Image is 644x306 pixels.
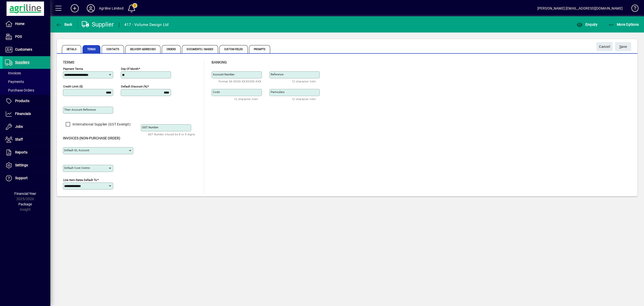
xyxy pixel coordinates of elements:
span: Documents / Images [182,45,218,53]
span: Back [56,22,72,26]
span: Enquiry [577,22,597,26]
span: Jobs [15,125,23,129]
span: Contacts [102,45,124,53]
mat-label: Day of month [121,67,139,71]
span: S [619,45,621,49]
a: Purchase Orders [3,86,50,95]
span: Staff [15,137,23,141]
button: Back [54,20,74,29]
span: Invoices [5,71,21,75]
span: Customers [15,47,32,51]
button: More Options [607,20,640,29]
span: Home [15,22,24,26]
a: Knowledge Base [628,1,638,17]
a: Support [3,172,50,185]
span: Custom Fields [219,45,248,53]
a: Home [3,18,50,30]
div: 417 - Volume Design Ltd [124,21,169,29]
app-page-header-button: Back [50,20,78,29]
mat-label: Particulars [271,90,285,94]
div: [PERSON_NAME] [EMAIL_ADDRESS][DOMAIN_NAME] [537,4,623,12]
a: Products [3,95,50,107]
a: Customers [3,43,50,56]
a: Jobs [3,120,50,133]
span: ave [619,43,627,51]
mat-hint: 12 character limit [234,96,258,102]
span: More Options [608,22,639,26]
mat-label: Account number [213,73,234,76]
mat-label: Default Cost Centre [64,166,90,170]
a: Financials [3,108,50,120]
span: Terms [83,45,101,53]
span: Invoices (non-purchase order) [63,136,120,140]
span: Settings [15,163,28,167]
a: Settings [3,159,50,172]
mat-label: Reference [271,73,284,76]
a: Staff [3,133,50,146]
mat-label: Line Item Rates Default To [63,178,97,182]
a: POS [3,30,50,43]
a: Reports [3,146,50,159]
button: Cancel [596,42,613,51]
mat-label: Default GL Account [64,148,89,152]
span: Products [15,99,29,103]
button: Save [615,42,631,51]
mat-hint: Format XX-XXXX-XXXXXXX-XXX [219,78,261,84]
span: Package [18,202,32,206]
mat-label: Credit Limit ($) [63,85,83,88]
span: POS [15,35,22,39]
span: Purchase Orders [5,88,34,92]
mat-hint: 12 character limit [292,96,316,102]
mat-label: Code [213,90,220,94]
div: Agriline Limited [99,4,124,12]
span: Suppliers [15,60,29,64]
mat-label: Their Account Reference [64,108,96,111]
mat-hint: 12 character limit [292,78,316,84]
span: Delivery Addresses [125,45,160,53]
span: Banking [212,60,227,64]
span: Orders [162,45,181,53]
button: Enquiry [575,20,599,29]
label: International Supplier (GST Exempt) [71,122,131,127]
span: Reports [15,150,27,154]
mat-hint: GST Number should be 8 or 9 digits [148,131,195,137]
span: Prompts [249,45,270,53]
a: Invoices [3,69,50,77]
span: Financial Year [14,192,36,196]
span: Cancel [599,43,610,51]
span: Details [62,45,81,53]
mat-label: GST Number [142,126,158,129]
span: Financials [15,112,31,116]
mat-label: Payment Terms [63,67,83,71]
span: Terms [63,60,74,64]
a: Payments [3,77,50,86]
span: Payments [5,80,24,84]
button: Profile [83,4,99,13]
div: Supplier [82,20,114,28]
mat-label: Default Discount (%) [121,85,147,88]
span: Support [15,176,28,180]
button: Add [67,4,83,13]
